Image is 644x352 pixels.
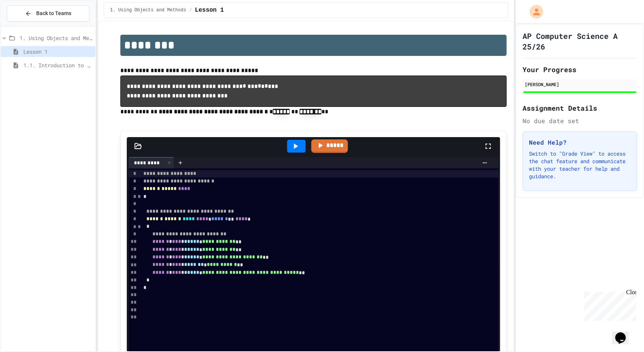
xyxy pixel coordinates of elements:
div: No due date set [523,116,637,125]
div: [PERSON_NAME] [525,81,635,88]
span: Lesson 1 [23,48,92,56]
h1: AP Computer Science A 25/26 [523,31,637,52]
span: 1. Using Objects and Methods [110,7,186,13]
span: 1. Using Objects and Methods [20,34,92,42]
div: My Account [522,3,545,20]
span: Back to Teams [36,9,71,17]
h2: Your Progress [523,64,637,75]
iframe: chat widget [581,289,636,321]
p: Switch to "Grade View" to access the chat feature and communicate with your teacher for help and ... [529,150,631,180]
h3: Need Help? [529,138,631,147]
span: Lesson 1 [195,6,224,15]
span: / [189,7,192,13]
span: 1.1. Introduction to Algorithms, Programming, and Compilers [23,61,92,69]
div: Chat with us now!Close [3,3,52,48]
iframe: chat widget [612,322,636,344]
h2: Assignment Details [523,103,637,113]
button: Back to Teams [7,5,89,22]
